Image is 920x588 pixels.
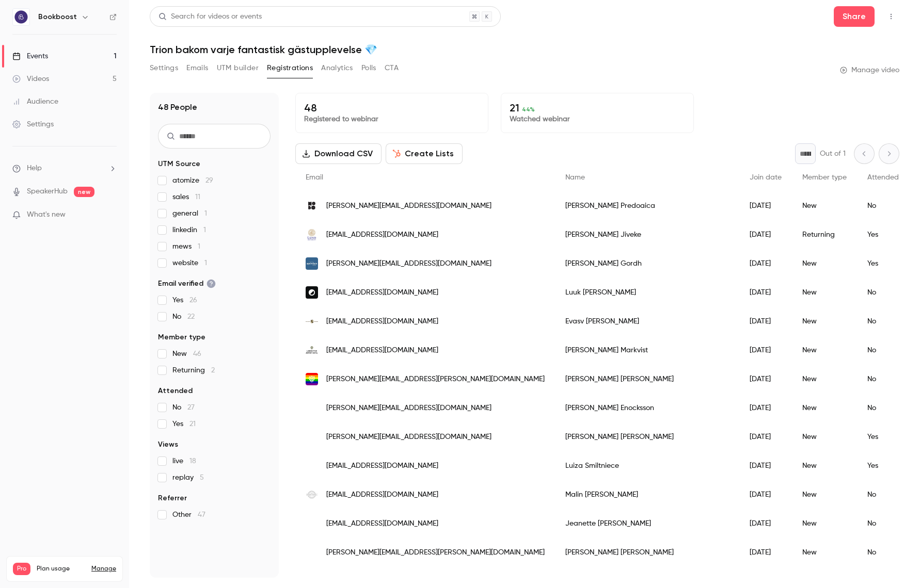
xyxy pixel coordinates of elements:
img: Bookboost [13,9,29,25]
img: strawberry.no [306,373,318,385]
button: Settings [150,60,178,76]
span: 1 [198,243,200,250]
span: [EMAIL_ADDRESS][DOMAIN_NAME] [326,230,438,240]
div: No [857,480,909,509]
p: 21 [510,102,685,114]
div: [DATE] [739,336,792,365]
span: [EMAIL_ADDRESS][PERSON_NAME][DOMAIN_NAME] [326,576,491,587]
span: Email verified [158,279,216,289]
div: Settings [12,119,54,129]
div: [PERSON_NAME] Markvist [555,336,739,365]
span: 26 [189,297,197,304]
span: 1 [204,210,207,217]
div: New [792,191,857,220]
span: Returning [172,365,215,375]
div: Yes [857,422,909,451]
span: What's new [27,209,66,220]
span: Name [565,174,585,181]
img: landvetterairporthotel.se [306,344,318,356]
button: Polls [361,60,376,76]
span: [PERSON_NAME][EMAIL_ADDRESS][DOMAIN_NAME] [326,403,491,414]
div: New [792,394,857,422]
div: New [792,451,857,480]
span: UTM Source [158,159,200,169]
p: Registered to webinar [304,114,480,124]
h1: 48 People [158,101,197,113]
div: Malin [PERSON_NAME] [555,480,739,509]
section: facet-groups [158,159,271,520]
span: [PERSON_NAME][EMAIL_ADDRESS][DOMAIN_NAME] [326,201,491,211]
div: Evasv [PERSON_NAME] [555,307,739,336]
span: 22 [187,313,195,320]
img: hindsgavl.dk [306,517,318,530]
span: Plan usage [37,565,85,573]
div: [DATE] [739,422,792,451]
span: 1 [203,226,206,234]
div: [DATE] [739,509,792,538]
span: No [172,402,195,413]
div: Jeanette [PERSON_NAME] [555,509,739,538]
img: strandbaden.se [306,315,318,328]
span: Attended [158,386,193,396]
button: Download CSV [295,143,382,164]
button: Registrations [267,60,313,76]
div: [PERSON_NAME] Jiveke [555,220,739,249]
span: [EMAIL_ADDRESS][DOMAIN_NAME] [326,461,438,471]
button: Create Lists [386,143,463,164]
span: 1 [204,259,207,267]
div: No [857,336,909,365]
h6: Bookboost [38,12,77,22]
div: [PERSON_NAME] Gordh [555,249,739,278]
div: No [857,365,909,394]
div: [DATE] [739,278,792,307]
p: 48 [304,102,480,114]
div: [DATE] [739,307,792,336]
span: website [172,258,207,268]
p: Out of 1 [820,149,846,159]
div: New [792,365,857,394]
button: CTA [385,60,399,76]
img: hobo.se [306,200,318,212]
span: 44 % [522,106,535,113]
div: Events [12,51,48,61]
button: Emails [186,60,208,76]
div: [DATE] [739,394,792,422]
div: Yes [857,249,909,278]
span: linkedin [172,225,206,235]
span: [PERSON_NAME][EMAIL_ADDRESS][PERSON_NAME][DOMAIN_NAME] [326,547,545,558]
button: UTM builder [217,60,259,76]
div: Yes [857,451,909,480]
span: 29 [205,177,213,184]
span: [EMAIL_ADDRESS][DOMAIN_NAME] [326,287,438,298]
div: Audience [12,96,58,107]
span: general [172,208,207,219]
span: atomize [172,175,213,186]
img: firsthotels.com [306,546,318,559]
div: Yes [857,220,909,249]
img: hotellfritiden.se [306,402,318,414]
img: getcontrast.io [306,286,318,299]
span: Member type [802,174,847,181]
h1: Trion bakom varje fantastisk gästupplevelse 💎 [150,43,899,56]
span: Referrer [158,493,187,503]
div: [PERSON_NAME] [PERSON_NAME] [555,538,739,567]
div: Videos [12,74,49,84]
div: New [792,509,857,538]
div: [PERSON_NAME] [PERSON_NAME] [555,365,739,394]
span: [EMAIL_ADDRESS][DOMAIN_NAME] [326,316,438,327]
iframe: Noticeable Trigger [104,210,117,220]
li: help-dropdown-opener [12,163,117,174]
span: [EMAIL_ADDRESS][DOMAIN_NAME] [326,518,438,529]
span: 18 [189,458,196,465]
span: [PERSON_NAME][EMAIL_ADDRESS][PERSON_NAME][DOMAIN_NAME] [326,374,545,385]
span: Email [306,174,323,181]
div: [PERSON_NAME] Predoaica [555,191,739,220]
div: New [792,336,857,365]
span: Views [158,439,178,450]
div: New [792,480,857,509]
span: Member type [158,332,205,342]
div: [DATE] [739,480,792,509]
span: Join date [750,174,782,181]
span: 46 [193,350,201,357]
img: steamhotel.se [306,488,318,501]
